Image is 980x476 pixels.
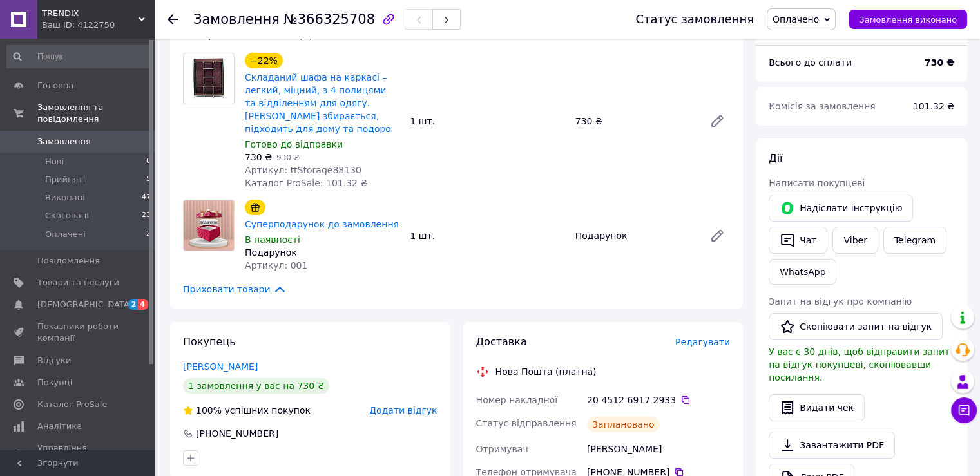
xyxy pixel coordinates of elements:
div: [PHONE_NUMBER] [195,427,280,440]
a: Завантажити PDF [769,432,895,459]
span: Отримувач [476,444,528,454]
div: Нова Пошта (платна) [492,365,600,378]
div: Подарунок [570,227,699,245]
span: У вас є 30 днів, щоб відправити запит на відгук покупцеві, скопіювавши посилання. [769,347,950,383]
div: Подарунок [245,246,399,259]
img: Суперподарунок до замовлення [184,200,234,251]
div: Повернутися назад [168,13,178,26]
span: Оплачені [45,229,86,240]
span: Каталог ProSale [37,399,107,410]
span: 930 ₴ [276,153,300,162]
a: Telegram [883,227,946,254]
span: Артикул: ttStorage88130 [245,165,361,175]
button: Надіслати інструкцію [769,195,913,222]
span: TRENDIX [42,8,139,19]
span: Прийняті [45,174,85,186]
a: Редагувати [704,223,730,249]
span: Замовлення виконано [859,15,957,24]
span: Артикул: 001 [245,260,307,271]
div: 20 4512 6917 2933 [587,394,730,406]
span: Комісія за замовлення [769,101,876,111]
div: 1 шт. [405,112,570,130]
span: Покупець [183,336,236,348]
span: [DEMOGRAPHIC_DATA] [37,299,133,310]
span: 23 [142,210,151,222]
a: Viber [832,227,878,254]
span: Приховати товари [183,282,287,296]
span: №366325708 [283,12,375,27]
span: Дії [769,152,782,164]
span: Показники роботи компанії [37,321,119,344]
span: Управління сайтом [37,443,119,466]
span: Написати покупцеві [769,178,865,188]
button: Чат [769,227,827,254]
span: Оплачено [773,14,819,24]
span: Замовлення [193,12,280,27]
span: Замовлення та повідомлення [37,102,155,125]
span: 2 [128,299,139,310]
div: 730 ₴ [570,112,699,130]
span: Головна [37,80,73,91]
span: 2 [146,229,151,240]
span: Нові [45,156,64,167]
span: Виконані [45,192,85,204]
span: В наявності [245,234,300,245]
a: WhatsApp [769,259,836,285]
span: 101.32 ₴ [913,101,954,111]
div: −22% [245,53,283,68]
div: Ваш ID: 4122750 [42,19,155,31]
div: Заплановано [587,417,660,432]
span: Всього до сплати [769,57,852,68]
span: 0 [146,156,151,167]
span: Запит на відгук про компанію [769,296,912,307]
span: Редагувати [675,337,730,347]
span: Відгуки [37,355,71,367]
span: Каталог ProSale: 101.32 ₴ [245,178,367,188]
div: Статус замовлення [635,13,754,26]
span: Номер накладної [476,395,558,405]
span: 730 ₴ [245,152,272,162]
div: 1 замовлення у вас на 730 ₴ [183,378,329,394]
button: Замовлення виконано [849,10,967,29]
span: Аналітика [37,421,82,432]
a: Редагувати [704,108,730,134]
span: 47 [142,192,151,204]
b: 730 ₴ [925,57,954,68]
div: [PERSON_NAME] [584,437,733,461]
span: Покупці [37,377,72,388]
button: Видати чек [769,394,865,421]
span: Товари та послуги [37,277,119,289]
input: Пошук [6,45,152,68]
div: 1 шт. [405,227,570,245]
span: Готово до відправки [245,139,343,149]
span: Товари в замовленні (2) [183,28,313,41]
span: Скасовані [45,210,89,222]
span: 5 [146,174,151,186]
span: 100% [196,405,222,415]
a: [PERSON_NAME] [183,361,258,372]
img: Складаний шафа на каркасі – легкий, міцний, з 4 полицями та відділенням для одягу. Швидко збираєт... [184,58,234,99]
span: Замовлення [37,136,91,148]
div: успішних покупок [183,404,311,417]
button: Скопіювати запит на відгук [769,313,943,340]
span: Доставка [476,336,527,348]
span: Додати відгук [369,405,437,415]
span: Повідомлення [37,255,100,267]
a: Складаний шафа на каркасі – легкий, міцний, з 4 полицями та відділенням для одягу. [PERSON_NAME] ... [245,72,391,134]
button: Чат з покупцем [951,397,977,423]
span: Статус відправлення [476,418,577,428]
a: Суперподарунок до замовлення [245,219,399,229]
span: 4 [138,299,148,310]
